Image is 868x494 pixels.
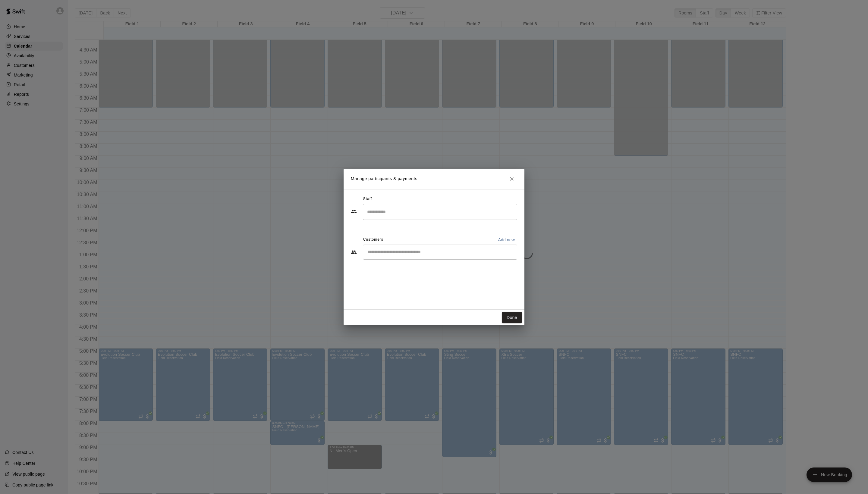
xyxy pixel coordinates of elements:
p: Manage participants & payments [351,176,417,182]
button: Add new [495,235,517,245]
div: Search staff [363,204,517,220]
div: Start typing to search customers... [363,245,517,260]
button: Done [502,312,522,323]
button: Close [506,174,517,184]
svg: Customers [351,249,357,255]
p: Add new [498,237,515,243]
span: Customers [363,235,383,245]
svg: Staff [351,208,357,214]
span: Staff [363,194,372,204]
